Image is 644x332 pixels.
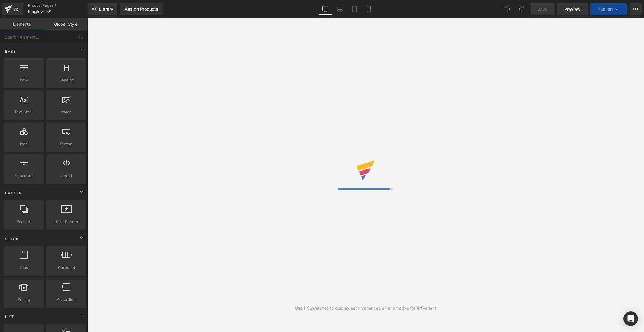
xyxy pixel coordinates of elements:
[590,3,627,15] button: Publish
[5,236,19,242] span: Stack
[318,3,333,15] a: Desktop
[5,190,22,196] span: Banner
[48,77,85,83] span: Heading
[362,3,376,15] a: Mobile
[5,109,42,115] span: Text Block
[537,6,547,12] span: Save
[5,219,42,225] span: Parallax
[557,3,588,15] a: Preview
[48,219,85,225] span: Hero Banner
[598,7,613,11] span: Publish
[501,3,513,15] button: Undo
[28,3,88,8] a: Product Pages
[48,109,85,115] span: Image
[48,264,85,271] span: Carousel
[630,3,642,15] button: More
[44,18,88,30] a: Global Style
[5,141,42,147] span: Icon
[12,5,20,13] div: v6
[5,296,42,303] span: Pricing
[88,3,117,15] a: New Library
[5,77,42,83] span: Row
[48,141,85,147] span: Button
[347,3,362,15] a: Tablet
[99,6,113,12] span: Library
[5,314,15,320] span: List
[2,3,23,15] a: v6
[516,3,528,15] button: Redo
[333,3,347,15] a: Laptop
[28,9,44,14] span: Elaglow
[48,173,85,179] span: Liquid
[5,49,16,54] span: Base
[125,7,158,11] div: Assign Products
[564,6,581,12] span: Preview
[5,173,42,179] span: Separator
[623,311,638,326] div: Open Intercom Messenger
[295,305,436,311] div: Use (P)Swatches to display each variant as an alternative for (P)Variant
[48,296,85,303] span: Accordion
[5,264,42,271] span: Tabs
